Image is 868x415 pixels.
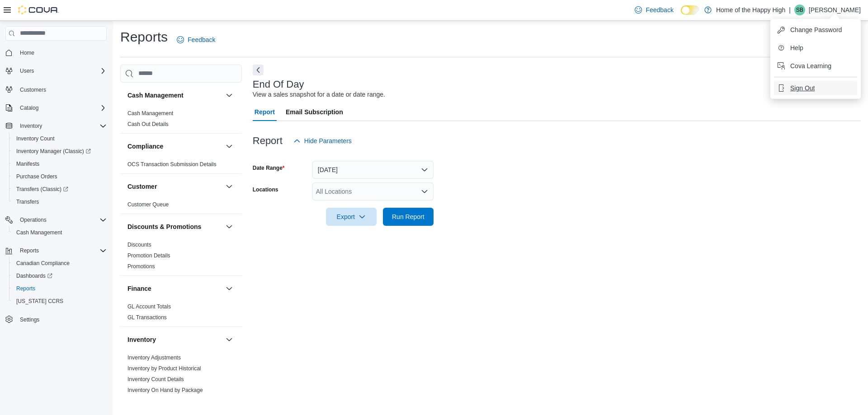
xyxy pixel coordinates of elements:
[16,65,107,76] span: Users
[20,122,42,130] span: Inventory
[286,103,343,121] span: Email Subscription
[224,334,235,345] button: Inventory
[127,242,151,248] a: Discounts
[774,59,857,73] button: Cova Learning
[20,247,39,254] span: Reports
[13,258,107,269] span: Canadian Compliance
[127,201,169,208] a: Customer Queue
[2,313,110,326] button: Settings
[790,43,803,52] span: Help
[127,314,167,321] span: GL Transactions
[127,284,151,293] h3: Finance
[2,120,110,132] button: Inventory
[16,260,70,267] span: Canadian Compliance
[16,121,46,131] button: Inventory
[127,376,184,382] a: Inventory Count Details
[9,226,110,239] button: Cash Management
[127,161,217,168] a: OCS Transaction Submission Details
[16,314,107,325] span: Settings
[16,186,68,193] span: Transfers (Classic)
[774,23,857,37] button: Change Password
[188,35,215,44] span: Feedback
[9,132,110,145] button: Inventory Count
[127,222,201,231] h3: Discounts & Promotions
[20,67,34,75] span: Users
[774,41,857,55] button: Help
[16,272,52,280] span: Dashboards
[20,104,38,112] span: Catalog
[18,5,59,14] img: Cova
[127,241,151,248] span: Discounts
[13,296,67,307] a: [US_STATE] CCRS
[2,214,110,226] button: Operations
[790,25,842,34] span: Change Password
[16,103,42,113] button: Catalog
[9,183,110,196] a: Transfers (Classic)
[255,103,275,121] span: Report
[13,270,107,281] span: Dashboards
[127,182,157,191] h3: Customer
[9,282,110,295] button: Reports
[13,270,56,281] a: Dashboards
[16,214,50,225] button: Operations
[127,91,184,100] h3: Cash Management
[2,102,110,114] button: Catalog
[127,142,163,151] h3: Compliance
[120,239,242,275] div: Discounts & Promotions
[9,158,110,170] button: Manifests
[304,136,352,145] span: Hide Parameters
[9,170,110,183] button: Purchase Orders
[790,61,831,70] span: Cova Learning
[13,133,107,144] span: Inventory Count
[127,335,156,344] h3: Inventory
[20,86,46,93] span: Customers
[224,181,235,192] button: Customer
[794,5,805,15] div: Sara Brown
[13,196,107,207] span: Transfers
[13,184,107,195] span: Transfers (Classic)
[127,110,173,117] a: Cash Management
[127,376,184,383] span: Inventory Count Details
[16,245,107,256] span: Reports
[253,65,264,75] button: Next
[20,316,39,323] span: Settings
[774,81,857,95] button: Sign Out
[13,159,107,169] span: Manifests
[20,216,47,224] span: Operations
[16,84,50,95] a: Customers
[127,303,171,310] a: GL Account Totals
[5,42,107,350] nav: Complex example
[13,171,61,182] a: Purchase Orders
[253,90,385,99] div: View a sales snapshot for a date or date range.
[2,244,110,257] button: Reports
[13,146,107,157] span: Inventory Manager (Classic)
[224,283,235,294] button: Finance
[127,303,171,310] span: GL Account Totals
[16,148,91,155] span: Inventory Manager (Classic)
[120,199,242,214] div: Customer
[421,188,428,195] button: Open list of options
[16,47,107,58] span: Home
[646,5,673,14] span: Feedback
[809,5,861,15] p: [PERSON_NAME]
[120,28,168,46] h1: Reports
[383,208,434,226] button: Run Report
[16,298,63,305] span: [US_STATE] CCRS
[13,171,107,182] span: Purchase Orders
[13,184,72,195] a: Transfers (Classic)
[13,159,43,169] a: Manifests
[127,354,181,361] a: Inventory Adjustments
[173,31,219,49] a: Feedback
[127,263,155,270] span: Promotions
[127,284,222,293] button: Finance
[16,84,107,95] span: Customers
[127,314,167,321] a: GL Transactions
[312,161,434,179] button: [DATE]
[16,198,39,205] span: Transfers
[127,335,222,344] button: Inventory
[16,160,39,168] span: Manifests
[127,121,169,128] span: Cash Out Details
[20,49,34,56] span: Home
[16,314,43,325] a: Settings
[224,221,235,232] button: Discounts & Promotions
